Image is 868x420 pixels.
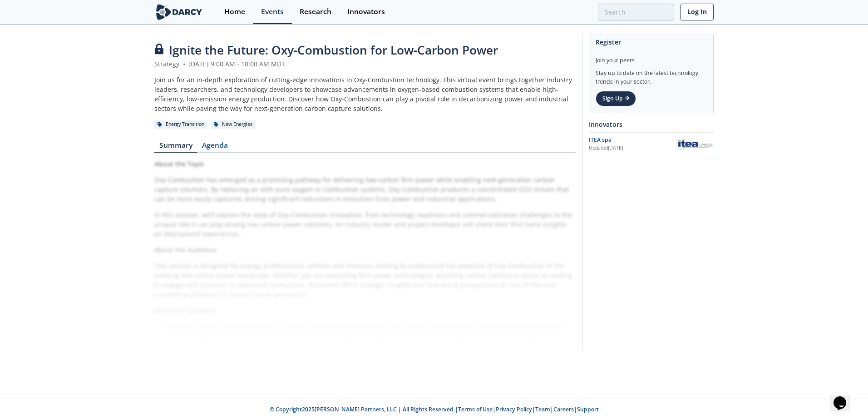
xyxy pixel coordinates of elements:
img: ITEA spa [676,137,714,150]
div: ITEA spa [589,136,676,144]
img: logo-wide.svg [154,4,204,20]
div: Research [300,8,331,15]
a: Team [535,405,550,413]
div: Join your peers [596,50,707,65]
div: Energy Transition [154,120,207,129]
a: Sign Up [596,91,636,106]
div: Join us for an in-depth exploration of cutting-edge innovations in Oxy-Combustion technology. Thi... [154,75,576,113]
div: Home [224,8,245,15]
a: Careers [553,405,574,413]
iframe: chat widget [830,384,859,411]
a: Terms of Use [458,405,493,413]
a: ITEA spa Updated[DATE] ITEA spa [589,136,714,152]
div: Strategy [DATE] 9:00 AM - 10:00 AM MDT [154,59,576,69]
input: Advanced Search [598,4,674,20]
span: • [181,60,187,68]
a: Privacy Policy [496,405,532,413]
p: © Copyright 2025 [PERSON_NAME] Partners, LLC | All Rights Reserved | | | | | [98,405,770,414]
div: Updated [DATE] [589,145,676,152]
a: Support [577,405,599,413]
div: Stay up to date on the latest technology trends in your sector. [596,65,707,86]
div: Innovators [347,8,385,15]
div: New Energies [211,120,256,129]
div: Innovators [589,116,714,132]
a: Summary [154,142,197,153]
span: Ignite the Future: Oxy-Combustion for Low-Carbon Power [169,42,498,58]
div: Events [261,8,284,15]
div: Register [596,34,707,50]
a: Log In [681,4,714,20]
a: Agenda [197,142,232,153]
